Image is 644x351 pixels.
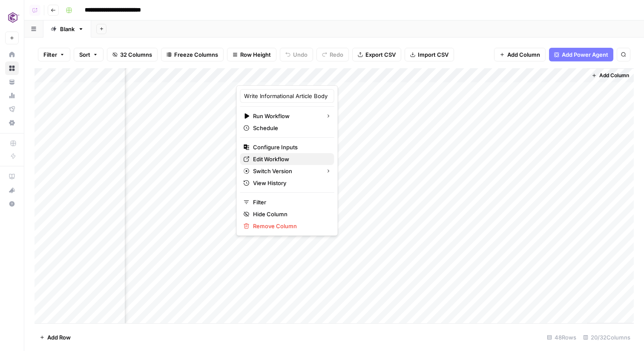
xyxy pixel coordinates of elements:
button: Add Power Agent [549,48,613,61]
span: Run Workflow [253,112,319,120]
span: Remove Column [253,222,328,230]
button: Freeze Columns [161,48,224,61]
a: Blank [43,20,91,38]
span: Schedule [253,124,328,132]
a: Your Data [5,75,19,89]
button: Workspace: Commvault [5,7,19,28]
span: Export CSV [365,50,396,59]
span: Configure Inputs [253,143,328,151]
button: What's new? [5,183,19,197]
span: Filter [253,198,328,206]
span: View History [253,179,328,187]
div: What's new? [6,184,18,197]
button: Undo [280,48,313,61]
button: Row Height [227,48,276,61]
button: Sort [74,48,103,61]
a: Flightpath [5,102,19,116]
span: Add Column [599,72,629,79]
button: Add Column [588,70,632,81]
a: Usage [5,89,19,102]
span: 32 Columns [120,50,152,59]
div: Blank [60,25,75,33]
span: Import CSV [418,50,448,59]
button: Add Column [494,48,546,61]
span: Add Row [47,333,71,342]
a: Browse [5,61,19,75]
a: Home [5,48,19,61]
span: Undo [293,50,308,59]
button: 32 Columns [107,48,158,61]
button: Filter [38,48,70,61]
span: Filter [43,50,57,59]
button: Export CSV [352,48,401,61]
span: Edit Workflow [253,155,328,163]
button: Redo [316,48,349,61]
button: Add Row [34,331,76,344]
span: Row Height [240,50,271,59]
img: Commvault Logo [5,10,20,25]
a: AirOps Academy [5,170,19,183]
div: 48 Rows [543,331,580,344]
button: Import CSV [405,48,454,61]
span: Hide Column [253,210,328,218]
span: Sort [79,50,90,59]
span: Redo [330,50,343,59]
span: Add Power Agent [562,50,608,59]
span: Switch Version [253,167,319,175]
button: Help + Support [5,197,19,211]
a: Settings [5,116,19,130]
div: 20/32 Columns [580,331,634,344]
span: Freeze Columns [174,50,218,59]
span: Add Column [507,50,540,59]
